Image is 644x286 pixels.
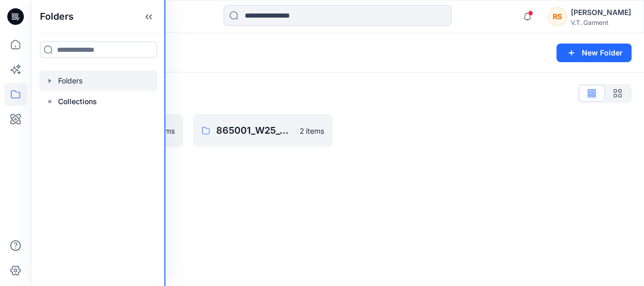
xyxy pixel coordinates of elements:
[216,123,294,138] p: 865001_W25_09-09-2025
[556,44,632,62] button: New Folder
[548,7,567,26] div: RS
[193,114,333,147] a: 865001_W25_09-09-20252 items
[571,6,631,19] div: [PERSON_NAME]
[571,19,631,26] div: V.T. Garment
[300,125,324,136] p: 2 items
[58,95,97,108] p: Collections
